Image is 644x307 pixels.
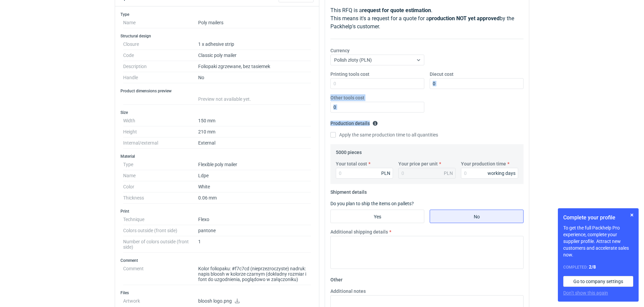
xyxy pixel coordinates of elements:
label: Additional notes [330,288,366,295]
label: No [430,210,524,223]
label: Yes [330,210,424,223]
dd: Flexible poly mailer [198,159,311,170]
input: 0 [330,78,424,89]
h3: Product dimensions preview [120,88,314,94]
label: Printing tools cost [330,71,369,78]
p: This RFQ is a . This means it's a request for a quote for a by the Packhelp's customer. [330,6,524,31]
dd: 0.06 mm [198,192,311,204]
label: Do you plan to ship the items on pallets? [330,201,414,206]
div: PLN [381,170,390,177]
div: PLN [444,170,453,177]
dd: 150 mm [198,115,311,126]
h3: Type [120,12,314,17]
dd: pantone [198,225,311,236]
dt: Internal/external [123,137,198,149]
h3: Structural design [120,33,314,39]
label: Your price per unit [398,160,438,167]
h1: Complete your profile [563,214,633,222]
label: Other tools cost [330,94,364,101]
h3: Files [120,290,314,296]
dt: Color [123,181,198,192]
strong: 2 / 8 [589,264,596,270]
dt: Thickness [123,192,198,204]
h3: Comment [120,258,314,263]
input: 0 [336,168,393,179]
dt: Colors outside (front side) [123,225,198,236]
p: To get the full Packhelp Pro experience, complete your supplier profile. Attract new customers an... [563,224,633,258]
input: 0 [330,102,424,113]
dt: Technique [123,214,198,225]
legend: 5000 pieces [336,147,362,155]
legend: Shipment details [330,187,367,195]
input: 0 [430,78,524,89]
dt: Handle [123,72,198,83]
label: Additional shipping details [330,228,388,235]
dt: Description [123,61,198,72]
label: Your production time [461,160,506,167]
h3: Print [120,209,314,214]
input: 0 [461,168,518,179]
dt: Width [123,115,198,126]
label: Your total cost [336,160,367,167]
span: Preview not available yet. [198,96,251,102]
dd: External [198,137,311,149]
dt: Comment [123,263,198,285]
dd: Classic poly mailer [198,50,311,61]
div: working days [488,170,515,177]
dd: Flexo [198,214,311,225]
dd: No [198,72,311,83]
legend: Production details [330,118,378,126]
dt: Name [123,170,198,181]
dd: Foliopaki zgrzewane, bez tasiemek [198,61,311,72]
dd: Kolor foliopaku: #f7c7cd (nieprzezroczyste) nadruk: napis bloosh w kolorze czarnym (dokładny rozm... [198,263,311,285]
dd: White [198,181,311,192]
dt: Name [123,17,198,28]
strong: request for quote estimation [362,7,431,13]
span: Polish złoty (PLN) [334,57,372,63]
a: Go to company settings [563,276,633,287]
h3: Material [120,154,314,159]
dd: 1 x adhesive strip [198,39,311,50]
dd: 210 mm [198,126,311,137]
dt: Closure [123,39,198,50]
dt: Type [123,159,198,170]
legend: Other [330,274,343,282]
label: Apply the same production time to all quantities [330,131,438,138]
div: Completed: [563,264,633,271]
dd: Poly mailers [198,17,311,28]
dt: Height [123,126,198,137]
p: bloosh logo.png [198,298,311,304]
h3: Size [120,110,314,115]
strong: production NOT yet approved [429,15,500,22]
label: Diecut cost [430,71,454,78]
dd: 1 [198,236,311,253]
button: Skip for now [628,211,636,219]
dt: Number of colors outside (front side) [123,236,198,253]
button: Don’t show this again [563,289,608,296]
dt: Code [123,50,198,61]
label: Currency [330,47,350,54]
dd: Ldpe [198,170,311,181]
